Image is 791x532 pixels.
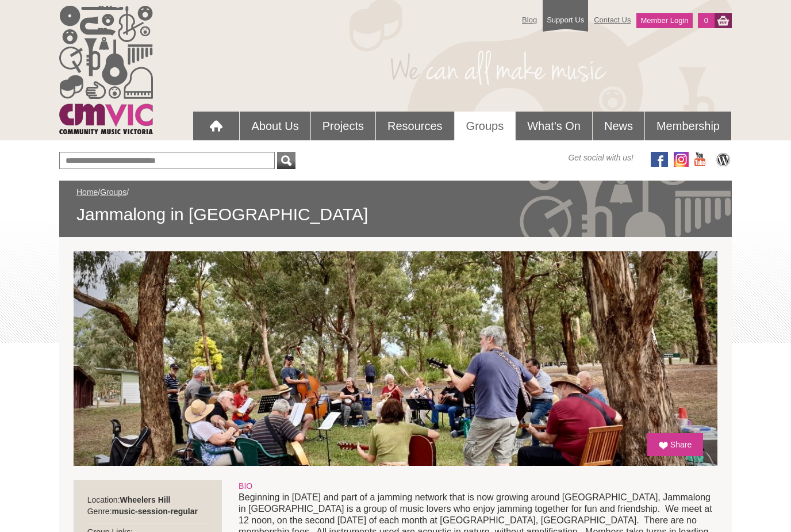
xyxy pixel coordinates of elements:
div: BIO [239,480,717,492]
img: Jammalong in Melbourne [74,251,717,466]
a: News [593,112,644,140]
strong: Wheelers Hill [120,495,171,504]
img: icon-instagram.png [674,152,689,167]
a: Projects [311,112,375,140]
a: 0 [698,13,715,28]
a: Home [76,187,98,197]
a: What's On [516,112,592,140]
a: Blog [516,10,543,30]
a: Resources [376,112,454,140]
a: Member Login [636,13,692,28]
a: Contact Us [588,10,636,30]
a: About Us [240,112,310,140]
a: Groups [100,187,126,197]
a: Membership [645,112,731,140]
img: cmvic_logo.png [59,6,153,134]
a: Share [647,433,703,456]
span: Get social with us! [568,152,633,163]
img: CMVic Blog [715,152,732,167]
span: Jammalong in [GEOGRAPHIC_DATA] [76,204,715,225]
strong: music-session-regular [112,507,198,516]
div: / / [76,186,715,225]
a: Groups [455,112,516,140]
